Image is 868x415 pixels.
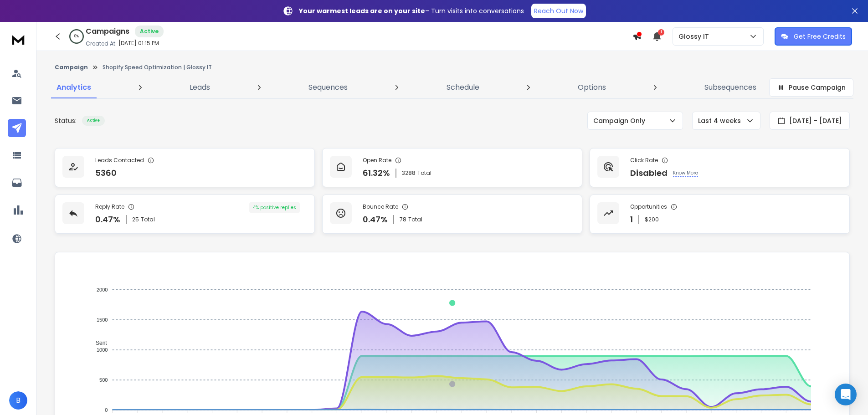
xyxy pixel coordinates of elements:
button: Campaign [55,64,88,71]
button: B [9,391,27,410]
tspan: 1500 [97,317,108,323]
p: Shopify Speed Optimization | Glossy IT [103,64,212,71]
div: Active [82,116,105,126]
a: Subsequences [699,77,762,98]
img: logo [9,31,27,48]
p: Open Rate [363,157,391,164]
p: Created At: [86,40,117,47]
p: 61.32 % [363,167,390,179]
span: 78 [400,216,406,223]
p: Glossy IT [678,32,713,41]
p: Click Rate [630,157,658,164]
span: Sent [89,340,107,346]
a: Schedule [441,77,485,98]
p: Get Free Credits [794,32,846,41]
a: Reach Out Now [531,4,586,18]
a: Analytics [51,77,97,98]
p: Analytics [56,82,91,93]
a: Opportunities1$200 [590,195,850,234]
p: Know More [673,169,698,177]
p: Schedule [447,82,479,93]
h1: Campaigns [86,26,129,37]
button: [DATE] - [DATE] [770,112,850,130]
span: Total [408,216,422,223]
a: Bounce Rate0.47%78Total [322,195,582,234]
a: Reply Rate0.47%25Total4% positive replies [55,195,315,234]
button: Pause Campaign [769,78,853,97]
p: 0 % [74,34,79,39]
div: Active [135,26,164,37]
p: Leads [190,82,210,93]
p: Disabled [630,167,668,179]
a: Open Rate61.32%3288Total [322,148,582,187]
a: Options [572,77,611,98]
p: 0.47 % [363,213,388,226]
p: Reply Rate [95,203,124,210]
tspan: 0 [105,407,108,413]
tspan: 2000 [97,287,108,292]
a: Leads Contacted5360 [55,148,315,187]
tspan: 500 [99,377,108,383]
a: Sequences [303,77,353,98]
p: $ 200 [645,216,659,223]
p: Campaign Only [593,116,649,125]
p: Sequences [308,82,348,93]
div: Open Intercom Messenger [835,384,857,405]
span: 3288 [402,169,416,177]
p: Subsequences [704,82,756,93]
p: – Turn visits into conversations [299,6,524,15]
p: Opportunities [630,203,667,210]
span: Total [417,169,431,177]
div: 4 % positive replies [249,202,300,213]
a: Leads [184,77,216,98]
strong: Your warmest leads are on your site [299,6,425,15]
p: Bounce Rate [363,203,398,210]
p: Options [578,82,606,93]
span: Total [141,216,155,223]
tspan: 1000 [97,347,108,353]
span: 25 [132,216,139,223]
p: Reach Out Now [534,6,583,15]
p: 1 [630,213,633,226]
p: 0.47 % [95,213,120,226]
p: 5360 [95,167,117,179]
p: [DATE] 01:15 PM [118,40,159,47]
span: 1 [658,29,664,36]
p: Status: [55,116,77,125]
p: Last 4 weeks [698,116,745,125]
p: Leads Contacted [95,157,144,164]
button: Get Free Credits [775,27,852,46]
a: Click RateDisabledKnow More [590,148,850,187]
